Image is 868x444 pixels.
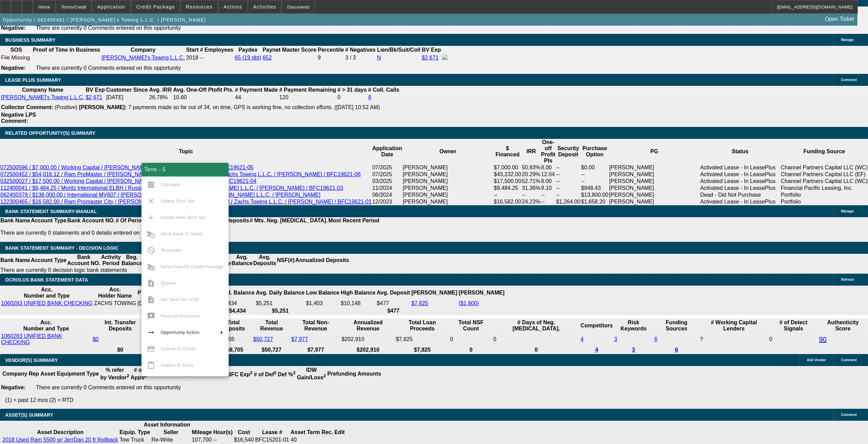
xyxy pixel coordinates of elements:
th: # Days of Neg. [MEDICAL_DATA]. [493,319,579,332]
td: ZACHS TOWING [94,300,137,307]
th: Acc. Number and Type [1,319,92,332]
td: 31.36% [521,185,541,192]
span: Actions [223,4,242,10]
th: Account Type [30,217,67,224]
td: $9,484.25 [493,185,521,192]
a: 652 [262,55,272,61]
b: # Negatives [345,47,376,53]
td: 06/2024 [372,192,402,198]
a: $7,825 [411,300,428,306]
td: [PERSON_NAME] [403,192,494,198]
div: File Missing. [1,55,31,61]
span: -- [200,55,204,61]
span: Refresh [841,278,854,282]
td: Activated Lease - In LeasePlus [700,185,781,192]
span: Manage [841,209,854,213]
a: 3 [614,336,617,342]
b: [PERSON_NAME]: [79,104,127,110]
th: Risk Keywords [614,319,653,332]
a: 072500596 / $7,000.00 / Working Capital / [PERSON_NAME] L.L.C. / [PERSON_NAME] / BFC19621-05 [0,165,254,170]
b: Cost [238,429,250,435]
span: Application [97,4,125,10]
td: 8.00 [541,178,556,185]
th: Edit [334,429,345,436]
button: Resources [181,0,218,13]
span: There are currently 0 Comments entered on this opportunity [36,384,181,390]
th: Account Type [30,254,67,267]
td: [PERSON_NAME] [609,164,700,171]
span: Activities [253,4,276,10]
b: # Payment Remaining [279,87,336,93]
th: Acc. Number and Type [1,286,93,299]
a: Open Ticket [822,13,857,25]
td: -- [556,178,581,185]
a: 4 [595,347,598,353]
a: 032500027 / $17,500.00 / Working Capital / [PERSON_NAME] L.L.C. / [PERSON_NAME] / BFC19621-04 [0,178,256,184]
a: 65 (19 dbt) [235,55,261,61]
td: 0 [769,333,818,346]
b: # of Apps [131,367,147,380]
td: [DATE] [106,94,148,101]
b: BV Exp [422,47,441,53]
td: [PERSON_NAME] [609,171,700,178]
th: Most Recent Period [328,217,380,224]
span: BUSINESS SUMMARY [5,37,55,43]
b: Hour(s) [213,429,233,435]
th: Application Date [372,139,402,164]
a: 4 [581,336,584,342]
b: Avg. IRR [149,87,172,93]
b: Prefunding Amounts [327,371,381,377]
th: Funding Sources [654,319,699,332]
img: facebook-icon.png [442,54,448,60]
td: $1,403 [306,300,340,307]
mat-icon: arrow_right_alt [147,328,155,337]
th: SOS [1,47,32,53]
td: -- [556,164,581,171]
td: -- [521,192,541,198]
th: $202,910 [341,347,395,353]
b: Customer Since [106,87,148,93]
td: Re-Write [151,436,191,443]
td: $13,800.00 [581,192,609,198]
span: LEASE PLUS SUMMARY [5,77,61,83]
td: [PERSON_NAME] [403,171,494,178]
b: BV Exp [86,87,105,93]
span: 7 payments made so far out of 34, on time, GPS is working fine, no collection efforts. ([DATE] 10... [128,104,380,110]
a: [PERSON_NAME]'s Towing L.L.C. [1,94,84,100]
th: Authenticity Score [818,319,867,332]
td: $7,000.00 [493,164,521,171]
b: # Payment Made [235,87,278,93]
th: # Working Capital Lenders [700,319,768,332]
th: [PERSON_NAME] [411,286,458,299]
th: Competitors [580,319,613,332]
th: # of Detect Signals [769,319,818,332]
th: Annualized Revenue [341,319,395,332]
td: -- [581,178,609,185]
td: -- [581,171,609,178]
span: Bank Statement Summary - Decision Logic [5,245,119,251]
th: Owner [403,139,494,164]
td: [PERSON_NAME] [609,178,700,185]
span: Resources [186,4,213,10]
th: Avg. Balance [231,254,253,267]
td: $1,658.20 [581,198,609,205]
th: Bank Account NO. [67,254,101,267]
th: Asset Term Recommendation [290,429,333,436]
td: Activated Lease - In LeasePlus [700,178,781,185]
a: 062400379 / $138,000.00 / International MV607 / [PERSON_NAME] Auto Sales, Inc. / [PERSON_NAME] L.... [0,192,320,198]
a: $7,977 [291,336,308,342]
a: 2018 Used Ram 5500 w/ JerrDan 20 ft Rollback [2,437,118,443]
td: $948.43 [581,185,609,192]
th: Security Deposit [556,139,581,164]
b: Collector Comment: [1,104,53,110]
a: $2,671 [86,94,103,100]
b: BFC Exp [227,371,253,377]
th: # Mts. Neg. [MEDICAL_DATA]. [249,217,328,224]
td: 50.93% [521,164,541,171]
th: $50,727 [253,347,290,353]
a: 072500452 / $54,016.12 / Ram ProMaster / [PERSON_NAME] Chrysler Dodge Jeep RAM / Zachs Towing L.L... [0,171,361,177]
th: Avg. Deposit [377,286,410,299]
th: $7,977 [291,347,340,353]
td: $10,148 [340,300,376,307]
a: 6 [675,347,678,353]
